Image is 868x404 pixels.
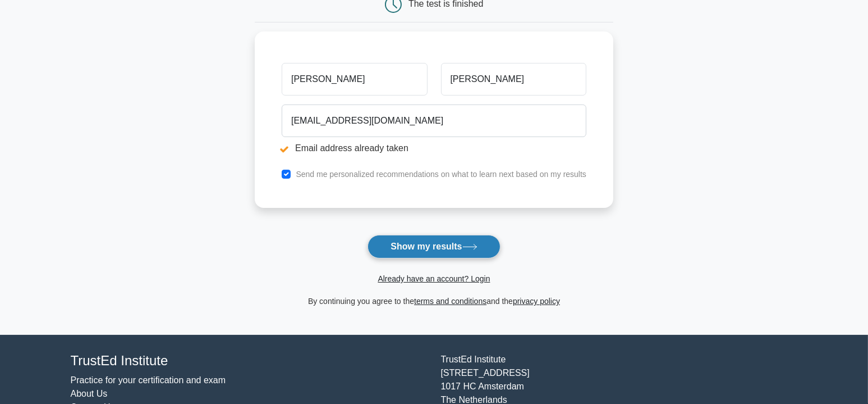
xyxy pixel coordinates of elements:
[71,353,428,369] h4: TrustEd Institute
[368,235,500,258] button: Show my results
[71,375,226,385] a: Practice for your certification and exam
[513,297,560,306] a: privacy policy
[414,297,486,306] a: terms and conditions
[296,170,586,179] label: Send me personalized recommendations on what to learn next based on my results
[282,63,427,96] input: First name
[248,294,620,308] div: By continuing you agree to the and the
[282,142,586,155] li: Email address already taken
[378,274,490,283] a: Already have an account? Login
[441,63,586,96] input: Last name
[282,105,586,137] input: Email
[71,389,108,398] a: About Us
